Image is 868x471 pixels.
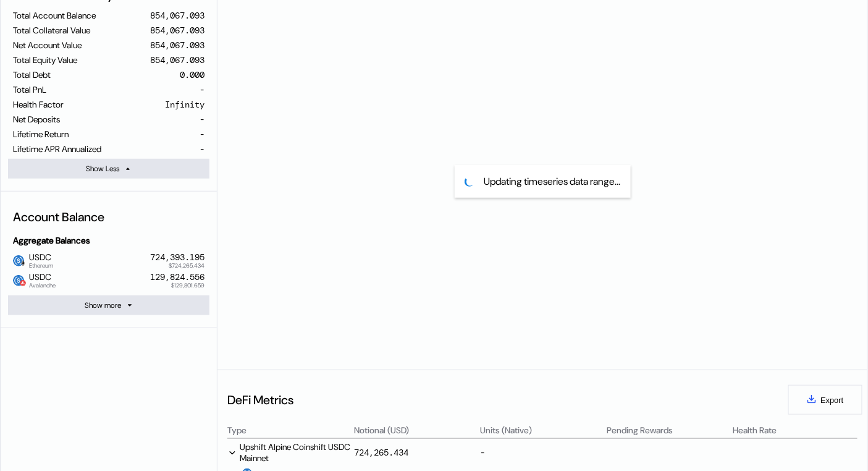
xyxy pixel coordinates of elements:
div: Upshift Alpine Coinshift USDC Mainnet [227,441,352,464]
span: Updating timeseries data range... [484,175,621,188]
div: - [200,114,204,125]
img: usdc.png [13,275,24,286]
div: Health Rate [733,425,777,436]
div: Pending Rewards [607,425,673,436]
div: 129,824.556 [150,272,204,282]
button: Show Less [8,159,209,179]
div: Lifetime Return [13,129,69,140]
div: Show Less [86,164,119,174]
div: 854,067.093 [150,25,204,36]
div: Lifetime APR Annualized [13,143,101,155]
div: Health Factor [13,99,64,110]
span: Ethereum [29,263,53,269]
div: - [480,441,604,464]
div: Notional (USD) [354,425,409,436]
div: 724,265.434 [354,447,408,458]
div: 854,067.093 [150,10,204,21]
button: Export [788,385,862,415]
img: svg%3e [20,280,26,286]
div: Net Account Value [13,40,82,51]
div: Infinity [165,99,204,110]
div: - [200,143,204,155]
div: Type [227,425,246,436]
div: Net Deposits [13,114,60,125]
div: Total PnL [13,84,46,95]
div: DeFi Metrics [227,392,293,408]
div: Units (Native) [480,425,532,436]
img: usdc.png [13,255,24,266]
span: Avalanche [29,282,56,289]
span: $724,265.434 [169,263,204,269]
div: 854,067.093 [150,54,204,66]
div: Show more [85,300,121,310]
div: Total Account Balance [13,10,96,21]
div: - [200,129,204,140]
div: 854,067.093 [150,40,204,51]
div: - [200,84,204,95]
img: pending [463,176,475,187]
div: Aggregate Balances [8,230,209,251]
span: $129,801.659 [171,282,204,289]
span: USDC [24,272,56,288]
img: svg+xml,%3c [20,260,26,266]
div: Total Debt [13,69,51,80]
div: Account Balance [8,204,209,230]
div: 0.000 [180,69,204,80]
div: 724,393.195 [150,252,204,263]
span: Export [821,396,844,405]
button: Show more [8,295,209,315]
div: Total Equity Value [13,54,77,66]
span: USDC [24,252,53,268]
div: Total Collateral Value [13,25,90,36]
